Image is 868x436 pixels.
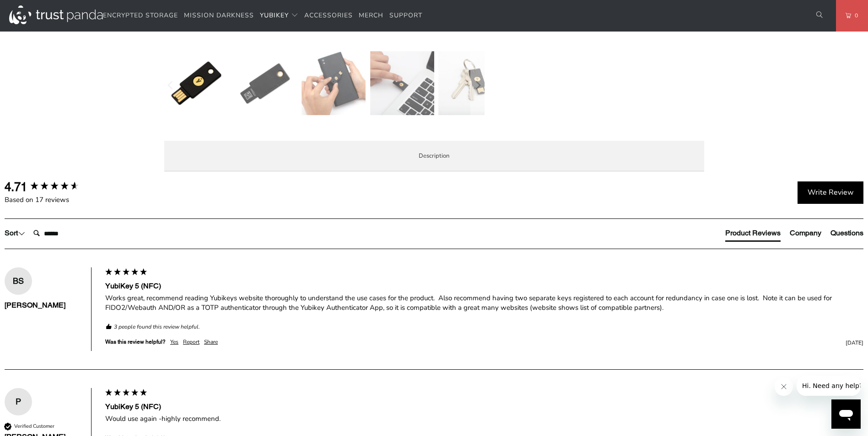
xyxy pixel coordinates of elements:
label: Description [164,141,704,171]
div: Yes [170,338,178,346]
div: 5 star rating [104,388,148,399]
div: Share [204,338,218,346]
div: YubiKey 5 (NFC) [105,281,863,291]
button: Next [470,51,485,120]
nav: Translation missing: en.navigation.header.main_nav [103,5,422,27]
div: 4.71 star rating [29,181,80,193]
img: YubiKey 5 (NFC) - Trust Panda [370,51,434,115]
img: YubiKey 5 (NFC) - Trust Panda [233,51,297,115]
button: Previous [164,51,178,120]
img: YubiKey 5 (NFC) - Trust Panda [438,51,502,115]
div: Based on 17 reviews [5,195,101,205]
a: Support [389,5,422,27]
iframe: Button to launch messaging window [831,399,861,429]
div: Sort [5,228,25,238]
div: Reviews Tabs [725,228,863,246]
div: P [5,395,32,409]
img: Trust Panda Australia [9,5,103,24]
span: Mission Darkness [184,11,254,20]
span: Accessories [304,11,353,20]
div: Would use again -highly recommend. [105,414,863,424]
em: 3 people found this review helpful. [114,323,200,331]
a: Accessories [304,5,353,27]
iframe: Close message [775,378,793,396]
span: Support [389,11,422,20]
img: YubiKey 5 (NFC) - Trust Panda [164,51,228,115]
input: Search [30,224,103,243]
div: Company [790,228,821,238]
div: BS [5,274,32,288]
div: Report [183,338,199,346]
div: [PERSON_NAME] [5,300,82,310]
span: Merch [359,11,383,20]
div: 4.71 [5,179,27,195]
div: YubiKey 5 (NFC) [105,402,863,412]
a: Mission Darkness [184,5,254,27]
summary: YubiKey [260,5,298,27]
iframe: Message from company [797,376,861,396]
a: Merch [359,5,383,27]
div: [DATE] [222,339,863,347]
img: YubiKey 5 (NFC) - Trust Panda [302,51,366,115]
span: 0 [851,11,858,21]
span: Hi. Need any help? [5,6,66,14]
span: YubiKey [260,11,289,20]
div: Overall product rating out of 5: 4.71 [5,179,101,195]
div: Product Reviews [725,228,781,238]
span: Encrypted Storage [103,11,178,20]
div: 5 star rating [104,267,148,278]
div: Write Review [798,181,863,204]
div: Questions [830,228,863,238]
div: Works great, recommend reading Yubikeys website thoroughly to understand the use cases for the pr... [105,293,863,313]
div: Was this review helpful? [105,338,166,346]
a: Encrypted Storage [103,5,178,27]
div: Verified Customer [14,423,54,430]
